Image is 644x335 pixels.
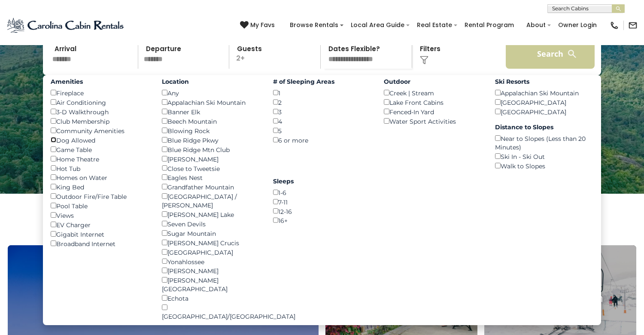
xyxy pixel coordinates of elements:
div: 12-16 [273,207,371,216]
div: Gigabit Internet [51,229,149,239]
div: 6 or more [273,135,371,145]
div: Any [162,88,260,97]
div: Fireplace [51,88,149,97]
label: Amenities [51,77,149,86]
label: Location [162,77,260,86]
label: Ski Resorts [495,77,593,86]
label: # of Sleeping Areas [273,77,371,86]
div: 2 [273,97,371,107]
div: 4 [273,116,371,126]
div: Near to Slopes (Less than 20 Minutes) [495,134,593,152]
div: Blue Ridge Mtn Club [162,145,260,154]
div: Home Theatre [51,154,149,164]
div: 7-11 [273,197,371,207]
div: King Bed [51,182,149,192]
div: Echota [162,293,260,303]
div: Sugar Mountain [162,228,260,238]
div: Lake Front Cabins [384,97,482,107]
img: filter--v1.png [420,56,428,64]
img: Blue-2.png [6,17,125,34]
div: [GEOGRAPHIC_DATA]/[GEOGRAPHIC_DATA] [162,303,260,321]
div: Blue Ridge Pkwy [162,135,260,145]
div: Fenced-In Yard [384,107,482,116]
div: 3-D Walkthrough [51,107,149,116]
div: Seven Devils [162,219,260,228]
div: 1-6 [273,188,371,197]
div: Homes on Water [51,173,149,182]
div: Eagles Nest [162,173,260,182]
div: [GEOGRAPHIC_DATA] / [PERSON_NAME] [162,192,260,210]
div: EV Charger [51,220,149,229]
div: [PERSON_NAME][GEOGRAPHIC_DATA] [162,275,260,293]
img: search-regular-white.png [567,49,577,59]
button: Search [506,39,595,69]
div: Grandfather Mountain [162,182,260,192]
div: 1 [273,88,371,97]
div: Outdoor Fire/Fire Table [51,192,149,201]
div: Walk to Slopes [495,161,593,171]
div: Air Conditioning [51,97,149,107]
div: [GEOGRAPHIC_DATA] [495,97,593,107]
div: 3 [273,107,371,116]
a: Local Area Guide [346,18,409,32]
div: Club Membership [51,116,149,126]
div: Community Amenities [51,126,149,135]
img: mail-regular-black.png [628,21,638,30]
div: Pool Table [51,201,149,210]
div: Creek | Stream [384,88,482,97]
span: My Favs [250,21,275,30]
div: Game Table [51,145,149,154]
div: Yonahlossee [162,257,260,266]
div: Banner Elk [162,107,260,116]
div: Water Sport Activities [384,116,482,126]
div: Appalachian Ski Mountain [162,97,260,107]
div: Broadband Internet [51,239,149,248]
a: Owner Login [554,18,601,32]
label: Outdoor [384,77,482,86]
div: Beech Mountain [162,116,260,126]
div: Ski In - Ski Out [495,152,593,161]
div: [GEOGRAPHIC_DATA] [495,107,593,116]
div: 16+ [273,216,371,225]
div: Views [51,210,149,220]
a: Browse Rentals [286,18,343,32]
div: [GEOGRAPHIC_DATA] [162,247,260,257]
div: Appalachian Ski Mountain [495,88,593,97]
a: About [522,18,550,32]
a: Real Estate [413,18,456,32]
div: [PERSON_NAME] [162,154,260,164]
label: Sleeps [273,177,371,186]
a: Rental Program [460,18,518,32]
div: [PERSON_NAME] Crucis [162,238,260,247]
div: Close to Tweetsie [162,164,260,173]
div: Hot Tub [51,164,149,173]
div: [PERSON_NAME] Lake [162,210,260,219]
div: 5 [273,126,371,135]
div: [PERSON_NAME] [162,266,260,275]
p: 2+ [232,39,320,69]
h3: Select Your Destination [6,215,638,245]
label: Distance to Slopes [495,123,593,131]
div: Dog Allowed [51,135,149,145]
a: My Favs [240,21,277,30]
img: phone-regular-black.png [610,21,619,30]
div: Blowing Rock [162,126,260,135]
